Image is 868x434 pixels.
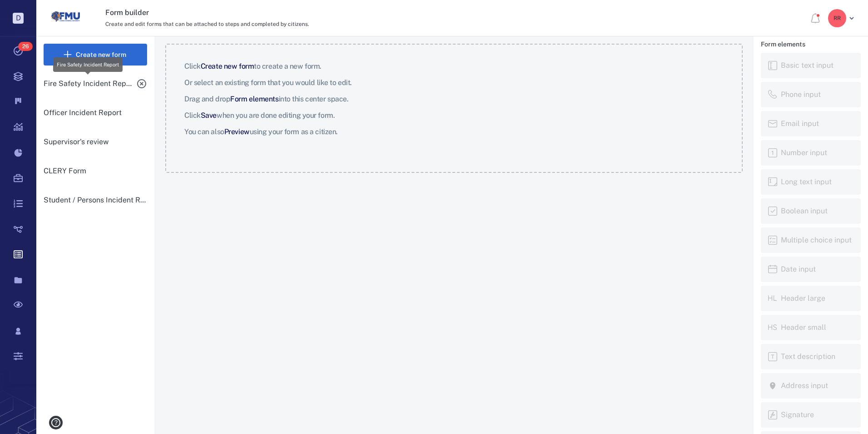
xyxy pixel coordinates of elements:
[828,9,846,27] div: R R
[36,100,154,126] div: Officer Incident Report
[57,62,119,67] span: Fire Safety Incident Report
[105,21,309,27] span: Create and edit forms that can be attached to steps and completed by citizens.
[230,95,278,103] span: Form elements
[18,42,33,51] span: 26
[44,136,147,147] p: Supervisor's review
[184,96,724,103] span: Drag and drop into this center space.
[44,44,147,66] button: Create new form
[45,412,66,433] button: help
[184,63,724,70] span: Click to create a new form.
[828,9,857,27] button: RR
[36,158,154,184] div: CLERY Form
[36,129,154,155] div: Supervisor's review
[201,62,254,71] span: Create new form
[20,6,39,15] span: Help
[13,13,24,24] p: D
[184,112,724,119] span: Click when you are done editing your form.
[224,127,250,136] span: Preview
[184,79,724,86] span: Or select an existing form that you would like to edit.
[761,40,861,49] h6: Form elements
[105,7,657,18] h3: Form builder
[184,128,724,136] span: You can also using your form as a citizen.
[44,166,147,177] p: CLERY Form
[44,107,147,118] p: Officer Incident Report
[51,2,80,35] a: Go home
[44,78,133,89] p: Fire Safety Incident Report
[51,2,80,31] img: Florida Memorial University logo
[201,111,217,120] span: Save
[36,187,154,213] div: Student / Persons Incident Report
[44,195,147,206] p: Student / Persons Incident Report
